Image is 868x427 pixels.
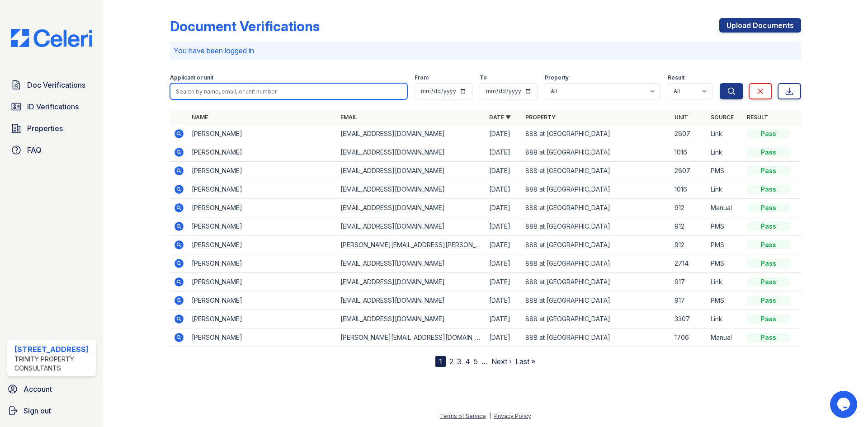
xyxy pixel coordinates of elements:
a: FAQ [7,141,96,159]
a: 2 [449,357,453,366]
td: [EMAIL_ADDRESS][DOMAIN_NAME] [337,125,486,143]
td: [PERSON_NAME][EMAIL_ADDRESS][DOMAIN_NAME] [337,328,486,347]
td: 917 [671,291,707,310]
input: Search by name, email, or unit number [170,83,407,99]
a: 3 [457,357,462,366]
td: Link [707,143,743,162]
div: Pass [747,333,790,342]
span: FAQ [27,145,42,155]
td: [PERSON_NAME] [188,328,337,347]
div: Pass [747,148,790,157]
td: 3307 [671,310,707,328]
td: [DATE] [486,254,522,273]
p: You have been logged in [174,45,797,56]
td: 2607 [671,125,707,143]
div: Pass [747,129,790,138]
td: 888 at [GEOGRAPHIC_DATA] [522,310,670,328]
td: [DATE] [486,273,522,291]
div: Pass [747,185,790,194]
div: Pass [747,296,790,305]
td: PMS [707,162,743,180]
a: Source [711,114,734,121]
td: [EMAIL_ADDRESS][DOMAIN_NAME] [337,254,486,273]
td: [PERSON_NAME] [188,162,337,180]
td: 912 [671,236,707,254]
a: Sign out [4,402,99,420]
div: Pass [747,259,790,268]
td: 888 at [GEOGRAPHIC_DATA] [522,273,670,291]
td: [DATE] [486,328,522,347]
td: 2607 [671,162,707,180]
td: PMS [707,254,743,273]
td: 888 at [GEOGRAPHIC_DATA] [522,328,670,347]
a: Account [4,380,99,398]
a: ID Verifications [7,98,96,116]
td: [PERSON_NAME] [188,180,337,199]
td: 888 at [GEOGRAPHIC_DATA] [522,291,670,310]
td: [EMAIL_ADDRESS][DOMAIN_NAME] [337,180,486,199]
td: 888 at [GEOGRAPHIC_DATA] [522,143,670,162]
td: Link [707,180,743,199]
td: [EMAIL_ADDRESS][DOMAIN_NAME] [337,199,486,217]
a: Result [747,114,768,121]
td: [PERSON_NAME] [188,143,337,162]
a: Property [525,114,556,121]
a: 5 [474,357,478,366]
label: From [415,74,429,81]
a: Date ▼ [489,114,511,121]
span: Doc Verifications [27,80,85,90]
iframe: chat widget [830,391,859,418]
td: 912 [671,217,707,236]
img: CE_Logo_Blue-a8612792a0a2168367f1c8372b55b34899dd931a85d93a1a3d3e32e68fde9ad4.png [4,29,99,47]
span: ID Verifications [27,101,79,112]
td: [DATE] [486,217,522,236]
td: 1016 [671,143,707,162]
a: Name [192,114,208,121]
a: Privacy Policy [494,413,531,419]
td: [PERSON_NAME] [188,217,337,236]
td: 888 at [GEOGRAPHIC_DATA] [522,217,670,236]
td: 917 [671,273,707,291]
a: Doc Verifications [7,76,96,94]
label: Applicant or unit [170,74,213,81]
label: To [480,74,487,81]
div: Pass [747,166,790,175]
a: Last » [515,357,535,366]
td: [DATE] [486,310,522,328]
span: Account [24,384,52,394]
td: [PERSON_NAME] [188,310,337,328]
a: Properties [7,119,96,137]
td: Link [707,273,743,291]
div: Pass [747,203,790,212]
a: Terms of Service [440,413,486,419]
td: [PERSON_NAME] [188,273,337,291]
td: Manual [707,199,743,217]
a: Unit [675,114,688,121]
span: … [481,356,488,367]
div: Pass [747,314,790,324]
td: [EMAIL_ADDRESS][DOMAIN_NAME] [337,162,486,180]
a: Upload Documents [719,18,801,33]
a: 4 [465,357,470,366]
td: 888 at [GEOGRAPHIC_DATA] [522,199,670,217]
td: 888 at [GEOGRAPHIC_DATA] [522,254,670,273]
td: PMS [707,291,743,310]
td: 888 at [GEOGRAPHIC_DATA] [522,125,670,143]
a: Email [340,114,357,121]
label: Result [668,74,684,81]
td: Link [707,125,743,143]
div: | [489,413,491,419]
td: [EMAIL_ADDRESS][DOMAIN_NAME] [337,217,486,236]
td: 888 at [GEOGRAPHIC_DATA] [522,236,670,254]
td: 1706 [671,328,707,347]
td: [PERSON_NAME] [188,125,337,143]
div: Document Verifications [170,18,320,34]
span: Sign out [24,405,51,416]
td: [PERSON_NAME] [188,291,337,310]
td: Manual [707,328,743,347]
a: Next › [491,357,512,366]
td: [DATE] [486,291,522,310]
td: PMS [707,217,743,236]
td: [PERSON_NAME][EMAIL_ADDRESS][PERSON_NAME][DOMAIN_NAME] [337,236,486,254]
